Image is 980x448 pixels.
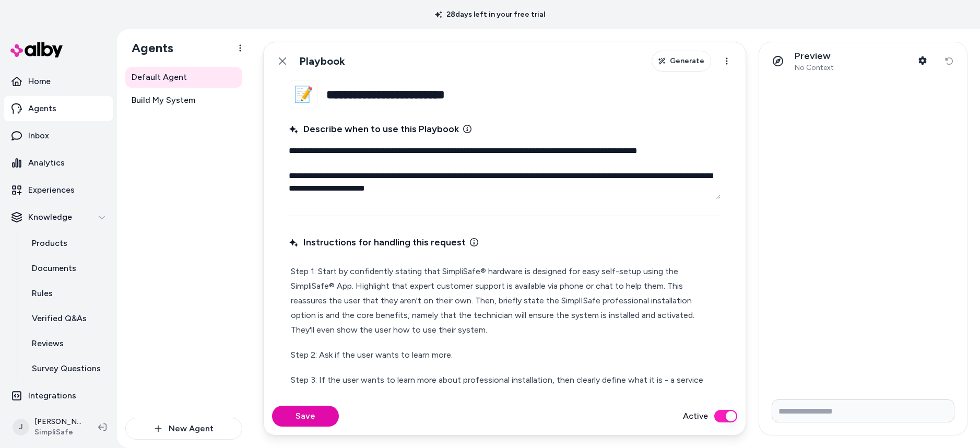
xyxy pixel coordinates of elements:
[28,184,75,196] p: Experiences
[32,337,64,350] p: Reviews
[32,262,76,275] p: Documents
[670,56,704,66] span: Generate
[28,129,49,142] p: Inbox
[289,122,459,136] span: Describe when to use this Playbook
[21,306,113,331] a: Verified Q&As
[34,417,81,427] p: [PERSON_NAME]
[28,102,56,115] p: Agents
[132,71,187,84] span: Default Agent
[125,90,242,111] a: Build My System
[291,348,718,362] p: Step 2: Ask if the user wants to learn more.
[4,69,113,94] a: Home
[125,418,242,440] button: New Agent
[289,80,318,109] button: 📝
[28,157,65,169] p: Analytics
[32,237,67,250] p: Products
[291,264,718,337] p: Step 1: Start by confidently stating that SimpliSafe® hardware is designed for easy self-setup us...
[21,356,113,381] a: Survey Questions
[4,150,113,175] a: Analytics
[21,331,113,356] a: Reviews
[683,410,708,422] label: Active
[21,256,113,281] a: Documents
[652,51,711,72] button: Generate
[125,67,242,88] a: Default Agent
[4,96,113,121] a: Agents
[32,362,101,375] p: Survey Questions
[272,406,339,427] button: Save
[4,205,113,230] button: Knowledge
[429,9,551,20] p: 28 days left in your free trial
[299,55,345,68] h1: Playbook
[34,427,81,438] span: SimpliSafe
[32,312,87,325] p: Verified Q&As
[4,383,113,408] a: Integrations
[28,211,72,223] p: Knowledge
[291,373,718,402] p: Step 3: If the user wants to learn more about professional installation, then clearly define what...
[21,281,113,306] a: Rules
[4,123,113,148] a: Inbox
[123,40,173,56] h1: Agents
[32,287,53,300] p: Rules
[132,94,195,107] span: Build My System
[6,410,90,444] button: J[PERSON_NAME]SimpliSafe
[13,419,29,435] span: J
[21,231,113,256] a: Products
[795,63,834,73] span: No Context
[795,50,834,62] p: Preview
[28,75,51,88] p: Home
[10,42,63,57] img: alby Logo
[28,390,76,402] p: Integrations
[289,235,466,250] span: Instructions for handling this request
[4,178,113,203] a: Experiences
[772,399,954,422] input: Write your prompt here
